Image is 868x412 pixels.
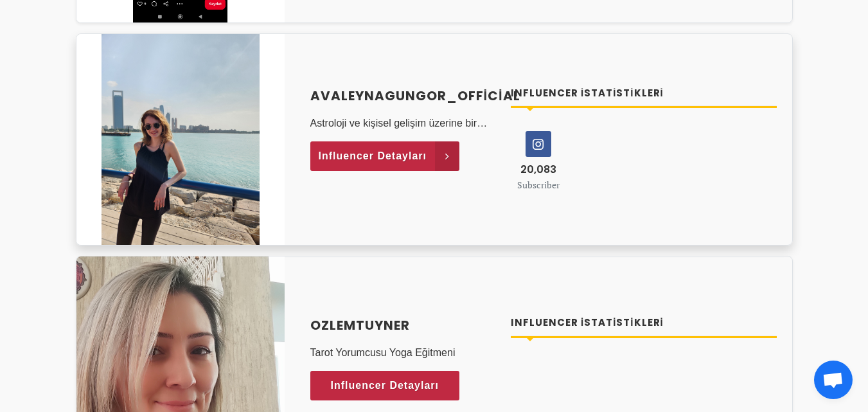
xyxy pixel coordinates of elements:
a: Açık sohbet [814,361,853,399]
span: 20,083 [520,162,556,177]
small: Subscriber [517,179,560,191]
span: Influencer Detayları [319,147,427,166]
span: Influencer Detayları [331,376,439,395]
a: avaleynagungor_official [310,86,496,105]
h4: Influencer İstatistikleri [511,316,777,330]
p: Astroloji ve kişisel gelişim üzerine bir hesabım var. Reelsalarım 100 bin ve üzeri izleniyor. [310,116,496,131]
p: Tarot Yorumcusu Yoga Eğitmeni [310,345,496,361]
a: Influencer Detayları [310,371,460,400]
h4: Influencer İstatistikleri [511,86,777,101]
a: ozlemtuyner [310,316,496,335]
a: Influencer Detayları [310,141,460,171]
